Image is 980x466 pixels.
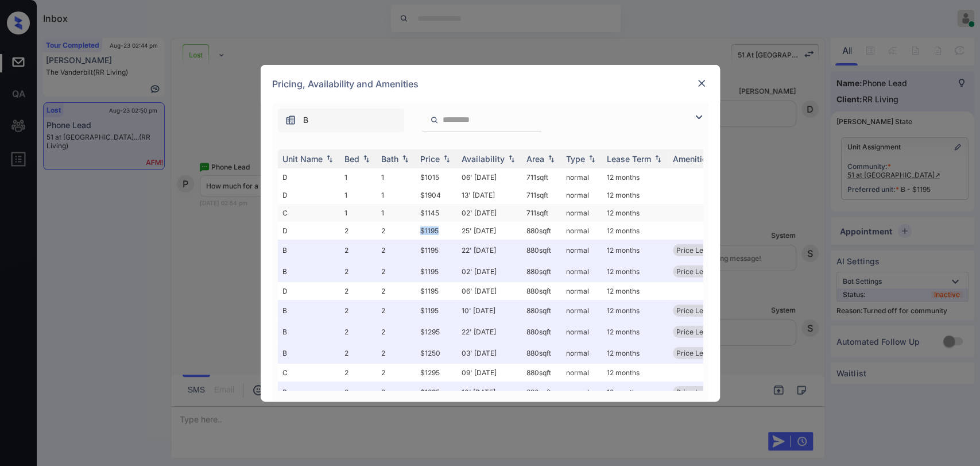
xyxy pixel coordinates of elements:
[676,388,718,396] span: Price Leader
[340,186,377,204] td: 1
[377,240,416,261] td: 2
[522,382,561,403] td: 880 sqft
[416,300,457,321] td: $1195
[545,155,557,163] img: sorting
[285,114,296,126] img: icon-zuma
[261,65,720,103] div: Pricing, Availability and Amenities
[561,204,602,222] td: normal
[602,282,668,300] td: 12 months
[340,321,377,342] td: 2
[561,300,602,321] td: normal
[522,168,561,186] td: 711 sqft
[522,186,561,204] td: 711 sqft
[340,168,377,186] td: 1
[607,154,651,164] div: Lease Term
[377,261,416,282] td: 2
[602,342,668,364] td: 12 months
[602,261,668,282] td: 12 months
[676,349,718,357] span: Price Leader
[361,155,372,163] img: sorting
[278,321,340,342] td: B
[457,382,522,403] td: 10' [DATE]
[416,321,457,342] td: $1295
[457,168,522,186] td: 06' [DATE]
[278,168,340,186] td: D
[561,342,602,364] td: normal
[416,364,457,382] td: $1295
[673,154,711,164] div: Amenities
[278,186,340,204] td: D
[340,261,377,282] td: 2
[278,300,340,321] td: B
[278,282,340,300] td: D
[457,222,522,240] td: 25' [DATE]
[676,306,718,315] span: Price Leader
[377,342,416,364] td: 2
[340,240,377,261] td: 2
[344,154,359,164] div: Bed
[377,321,416,342] td: 2
[457,364,522,382] td: 09' [DATE]
[340,364,377,382] td: 2
[561,364,602,382] td: normal
[522,282,561,300] td: 880 sqft
[377,364,416,382] td: 2
[522,261,561,282] td: 880 sqft
[416,282,457,300] td: $1195
[602,168,668,186] td: 12 months
[324,155,335,163] img: sorting
[602,240,668,261] td: 12 months
[377,222,416,240] td: 2
[676,328,718,336] span: Price Leader
[561,382,602,403] td: normal
[278,222,340,240] td: D
[692,110,706,124] img: icon-zuma
[278,382,340,403] td: B
[522,364,561,382] td: 880 sqft
[561,222,602,240] td: normal
[457,186,522,204] td: 13' [DATE]
[561,168,602,186] td: normal
[462,154,505,164] div: Availability
[522,342,561,364] td: 880 sqft
[652,155,664,163] img: sorting
[416,342,457,364] td: $1250
[377,168,416,186] td: 1
[457,204,522,222] td: 02' [DATE]
[457,342,522,364] td: 03' [DATE]
[340,382,377,403] td: 2
[278,364,340,382] td: C
[416,222,457,240] td: $1195
[602,186,668,204] td: 12 months
[561,186,602,204] td: normal
[602,364,668,382] td: 12 months
[400,155,411,163] img: sorting
[278,204,340,222] td: C
[377,300,416,321] td: 2
[416,168,457,186] td: $1015
[416,186,457,204] td: $1904
[430,115,439,125] img: icon-zuma
[522,204,561,222] td: 711 sqft
[377,186,416,204] td: 1
[457,300,522,321] td: 10' [DATE]
[602,204,668,222] td: 12 months
[340,204,377,222] td: 1
[340,282,377,300] td: 2
[676,246,718,255] span: Price Leader
[377,204,416,222] td: 1
[561,240,602,261] td: normal
[522,222,561,240] td: 880 sqft
[340,342,377,364] td: 2
[676,267,718,276] span: Price Leader
[586,155,598,163] img: sorting
[506,155,517,163] img: sorting
[416,204,457,222] td: $1145
[561,261,602,282] td: normal
[566,154,585,164] div: Type
[561,321,602,342] td: normal
[441,155,452,163] img: sorting
[457,240,522,261] td: 22' [DATE]
[416,382,457,403] td: $1295
[522,300,561,321] td: 880 sqft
